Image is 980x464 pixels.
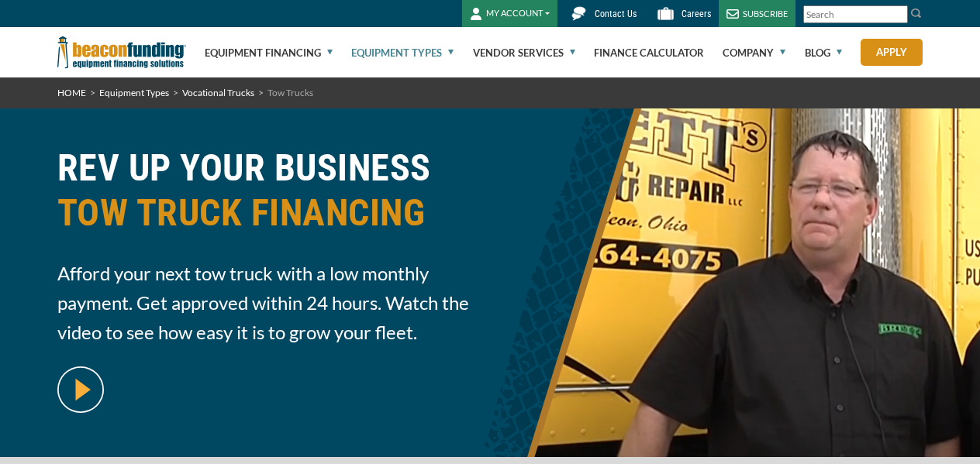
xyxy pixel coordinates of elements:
input: Search [803,5,908,23]
h1: REV UP YOUR BUSINESS [57,146,481,247]
span: Contact Us [595,9,637,19]
a: Vocational Trucks [182,87,254,98]
a: Vendor Services [473,28,575,77]
img: Search [910,7,923,19]
a: Blog [805,28,842,77]
img: Beacon Funding Corporation logo [57,27,186,77]
a: Company [723,28,785,77]
a: HOME [57,87,86,98]
a: Finance Calculator [594,28,704,77]
span: Afford your next tow truck with a low monthly payment. Get approved within 24 hours. Watch the vi... [57,259,481,347]
a: Equipment Types [351,28,454,77]
span: TOW TRUCK FINANCING [57,191,481,235]
span: Careers [682,9,711,19]
a: Clear search text [892,9,904,21]
a: Equipment Types [99,87,169,98]
img: video modal pop-up play button [57,366,104,413]
a: Equipment Financing [205,28,333,77]
span: Tow Trucks [267,87,313,98]
a: Apply [861,39,923,66]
